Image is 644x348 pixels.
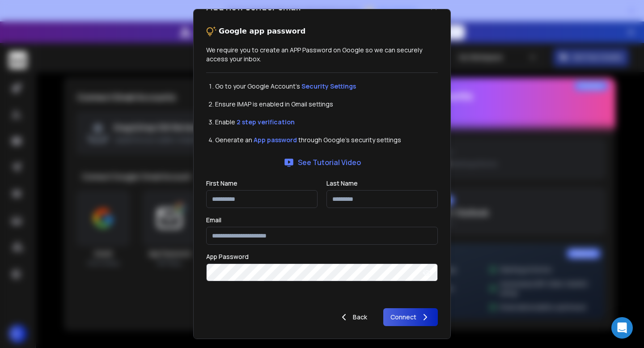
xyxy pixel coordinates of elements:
button: Connect [383,308,438,326]
li: Generate an through Google's security settings [215,136,438,144]
label: First Name [206,180,237,187]
li: Enable [215,118,438,127]
li: Go to your Google Account’s [215,82,438,91]
a: 2 step verification [237,118,295,126]
label: Last Name [326,180,358,187]
a: Security Settings [301,82,356,90]
p: Google app password [219,26,305,37]
button: Back [331,308,374,326]
img: tips [206,26,217,37]
a: See Tutorial Video [284,157,361,168]
label: Email [206,217,221,223]
div: Open Intercom Messenger [611,317,633,339]
a: App password [254,136,297,144]
p: We require you to create an APP Password on Google so we can securely access your inbox. [206,46,438,64]
li: Ensure IMAP is enabled in Gmail settings [215,100,438,109]
label: App Password [206,254,249,260]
